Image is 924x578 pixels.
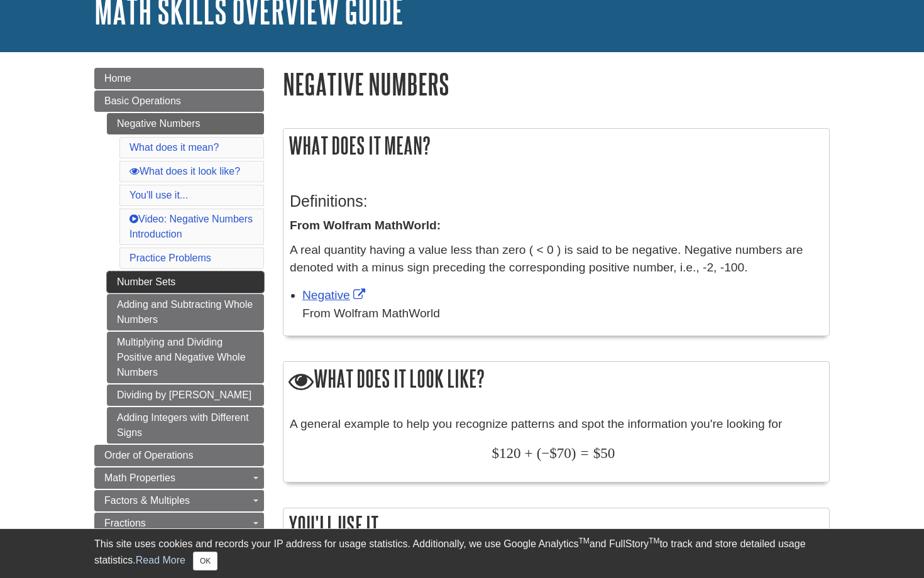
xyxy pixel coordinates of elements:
h3: Definitions: [290,192,823,210]
a: Basic Operations [94,90,264,112]
span: $ [549,445,557,461]
a: Number Sets [107,271,264,293]
span: ) [571,445,576,461]
span: $ [492,445,499,461]
a: Factors & Multiples [94,490,264,511]
sup: TM [578,537,589,545]
a: Dividing by [PERSON_NAME] [107,384,264,406]
a: Read More [136,555,185,565]
span: $ [593,445,601,461]
div: From Wolfram MathWorld [302,305,823,323]
span: 70 [557,445,571,461]
a: Order of Operations [94,445,264,466]
span: Fractions [104,518,146,528]
div: This site uses cookies and records your IP address for usage statistics. Additionally, we use Goo... [94,537,830,570]
button: Close [193,552,217,570]
a: What does it mean? [129,142,219,153]
span: = [576,445,589,461]
span: 120 [499,445,521,461]
h2: What does it mean? [283,129,829,162]
strong: From Wolfram MathWorld: [290,219,441,232]
a: Practice Problems [129,253,211,263]
h2: What does it look like? [283,362,829,398]
a: Multiplying and Dividing Positive and Negative Whole Numbers [107,332,264,383]
a: Math Properties [94,467,264,489]
span: 50 [600,445,615,461]
span: Order of Operations [104,450,193,461]
span: Home [104,73,131,84]
a: What does it look like? [129,166,240,177]
h2: You'll use it... [283,508,829,542]
sup: TM [649,537,659,545]
span: ( [533,445,542,461]
a: Negative Numbers [107,113,264,134]
span: Basic Operations [104,95,181,106]
span: Math Properties [104,472,175,483]
a: Fractions [94,513,264,534]
span: + [521,445,533,461]
span: Factors & Multiples [104,495,190,506]
a: Adding Integers with Different Signs [107,407,264,444]
a: Adding and Subtracting Whole Numbers [107,294,264,330]
a: Home [94,68,264,89]
a: Video: Negative Numbers Introduction [129,214,253,239]
a: Link opens in new window [302,288,368,302]
h1: Negative Numbers [283,68,830,100]
p: A real quantity having a value less than zero ( < 0 ) is said to be negative. Negative numbers ar... [290,241,823,278]
p: A general example to help you recognize patterns and spot the information you're looking for [290,415,823,433]
span: − [541,445,549,461]
a: You'll use it... [129,190,188,200]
